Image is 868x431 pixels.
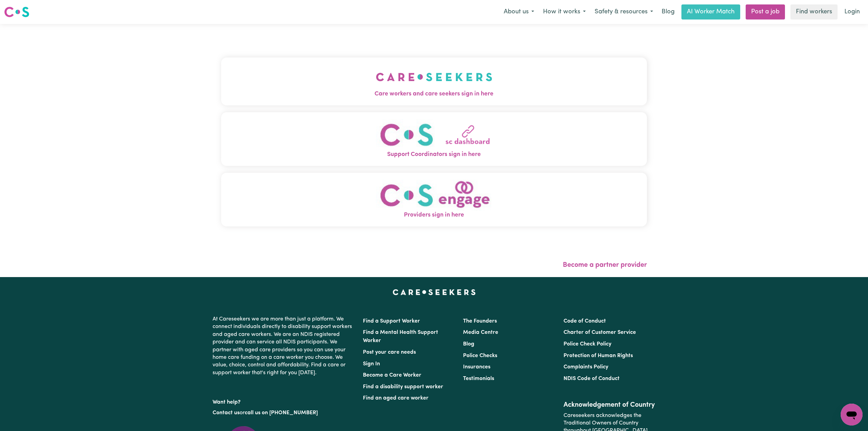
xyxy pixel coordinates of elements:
a: Media Centre [463,330,498,335]
button: Support Coordinators sign in here [221,112,647,166]
p: At Careseekers we are more than just a platform. We connect individuals directly to disability su... [213,313,355,379]
a: Become a Care Worker [363,373,421,378]
a: AI Worker Match [681,4,740,19]
a: Contact us [213,410,240,416]
button: Care workers and care seekers sign in here [221,57,647,105]
p: Want help? [213,396,355,406]
a: Find a Support Worker [363,318,420,324]
a: Protection of Human Rights [564,353,633,358]
a: Blog [657,4,679,19]
a: Careseekers home page [393,289,476,295]
a: Find a disability support worker [363,384,443,390]
a: Become a partner provider [563,262,647,269]
a: Post your care needs [363,350,416,355]
span: Support Coordinators sign in here [221,150,647,159]
iframe: Button to launch messaging window [841,404,863,426]
a: Login [840,4,864,19]
img: Careseekers logo [4,6,29,18]
a: Police Checks [463,353,497,358]
a: Code of Conduct [564,318,606,324]
a: Complaints Policy [564,364,608,370]
a: Blog [463,341,474,347]
a: Careseekers logo [4,4,29,20]
button: Providers sign in here [221,173,647,226]
a: Insurances [463,364,490,370]
button: How it works [539,5,590,19]
a: Sign In [363,361,380,367]
a: Post a job [746,4,785,19]
button: About us [499,5,539,19]
h2: Acknowledgement of Country [564,401,655,409]
a: NDIS Code of Conduct [564,376,620,381]
a: Police Check Policy [564,341,611,347]
a: call us on [PHONE_NUMBER] [245,410,318,416]
p: or [213,406,355,419]
a: Charter of Customer Service [564,330,636,335]
a: Find a Mental Health Support Worker [363,330,438,343]
a: Testimonials [463,376,494,381]
a: Find workers [790,4,838,19]
a: Find an aged care worker [363,395,429,401]
span: Care workers and care seekers sign in here [221,90,647,99]
a: The Founders [463,318,497,324]
button: Safety & resources [590,5,657,19]
span: Providers sign in here [221,211,647,220]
